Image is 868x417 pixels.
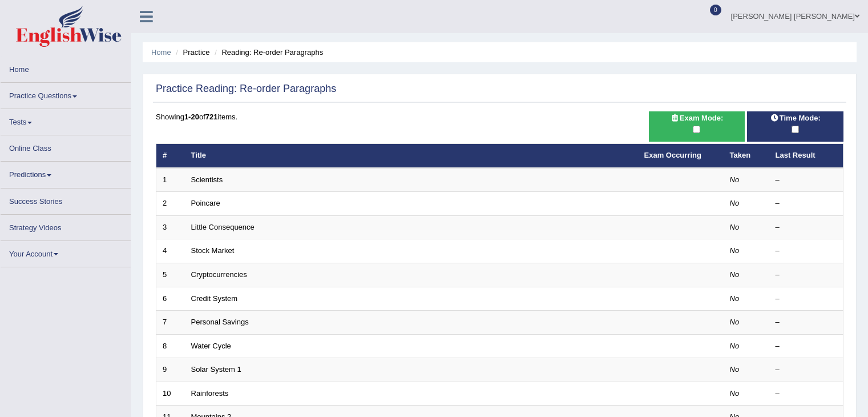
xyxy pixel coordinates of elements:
[730,175,740,184] em: No
[666,112,728,124] span: Exam Mode:
[776,388,837,399] div: –
[776,175,837,186] div: –
[191,389,229,398] a: Rainforests
[184,113,199,121] b: 1-20
[191,223,255,231] a: Little Consequence
[776,364,837,375] div: –
[776,246,837,256] div: –
[191,175,223,184] a: Scientists
[730,223,740,231] em: No
[644,151,701,159] a: Exam Occurring
[766,112,825,124] span: Time Mode:
[156,111,843,122] div: Showing of items.
[730,199,740,207] em: No
[730,294,740,303] em: No
[156,358,185,382] td: 9
[156,215,185,239] td: 3
[156,287,185,311] td: 6
[156,192,185,216] td: 2
[156,239,185,263] td: 4
[156,144,185,168] th: #
[730,389,740,398] em: No
[191,270,247,279] a: Cryptocurrencies
[1,162,131,184] a: Predictions
[776,270,837,280] div: –
[730,342,740,350] em: No
[185,144,638,168] th: Title
[212,47,323,58] li: Reading: Re-order Paragraphs
[191,246,235,255] a: Stock Market
[649,111,745,142] div: Show exams occurring in exams
[205,113,218,121] b: 721
[191,318,249,326] a: Personal Savings
[1,215,131,237] a: Strategy Videos
[710,5,721,15] span: 0
[776,294,837,304] div: –
[730,270,740,279] em: No
[769,144,843,168] th: Last Result
[151,48,171,57] a: Home
[156,263,185,287] td: 5
[730,365,740,374] em: No
[1,135,131,158] a: Online Class
[776,341,837,352] div: –
[776,317,837,328] div: –
[156,382,185,406] td: 10
[1,57,131,79] a: Home
[191,365,241,374] a: Solar System 1
[1,109,131,131] a: Tests
[191,294,238,303] a: Credit System
[730,318,740,326] em: No
[173,47,209,58] li: Practice
[1,189,131,211] a: Success Stories
[776,198,837,209] div: –
[1,241,131,263] a: Your Account
[1,83,131,105] a: Practice Questions
[776,222,837,233] div: –
[156,168,185,192] td: 1
[191,342,231,350] a: Water Cycle
[730,246,740,255] em: No
[724,144,769,168] th: Taken
[156,334,185,358] td: 8
[156,83,336,95] h2: Practice Reading: Re-order Paragraphs
[156,311,185,335] td: 7
[191,199,220,207] a: Poincare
